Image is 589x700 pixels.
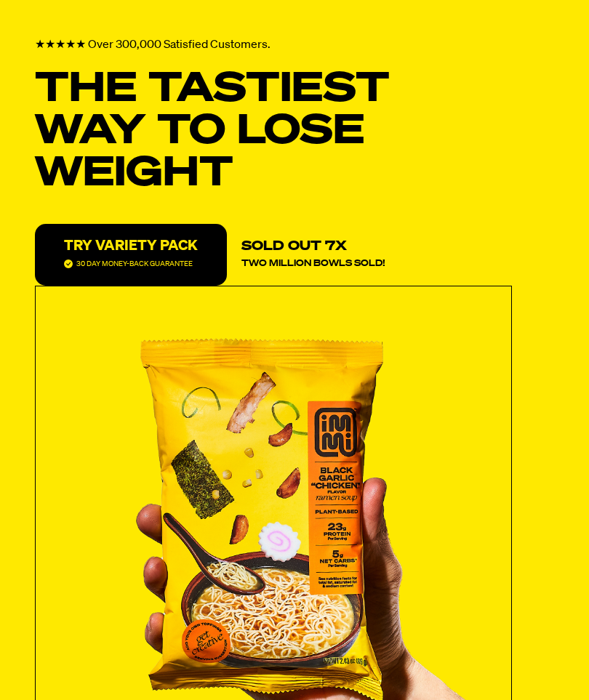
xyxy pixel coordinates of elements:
p: SOLD OUT 7X [241,238,347,255]
p: ★★★★★ Over 300,000 Satisfied Customers. [35,36,271,54]
p: TWO MILLION BOWLS SOLD! [241,255,385,273]
h1: THE TASTIEST WAY TO LOSE WEIGHT [35,68,503,195]
p: TRY VARIETY PACK [64,238,198,253]
p: 30 DAY MONEY-BACK GUARANTEE [76,257,193,271]
button: TRY VARIETY PACK30 DAY MONEY-BACK GUARANTEE [35,224,227,286]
